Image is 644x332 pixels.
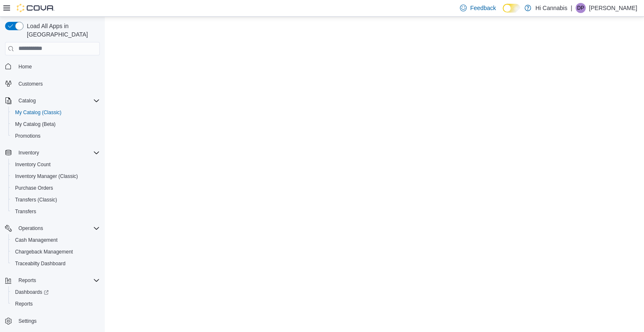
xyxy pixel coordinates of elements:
[15,62,35,72] a: Home
[18,63,32,70] span: Home
[12,119,59,129] a: My Catalog (Beta)
[12,299,36,309] a: Reports
[15,260,65,267] span: Traceabilty Dashboard
[15,223,47,233] button: Operations
[12,159,100,170] span: Inventory Count
[8,130,103,142] button: Promotions
[15,161,51,168] span: Inventory Count
[12,235,61,245] a: Cash Management
[2,315,103,327] button: Settings
[15,96,39,106] button: Catalog
[12,287,100,297] span: Dashboards
[15,275,39,285] button: Reports
[12,207,100,217] span: Transfers
[15,275,100,285] span: Reports
[15,79,46,89] a: Customers
[571,3,572,13] p: |
[18,318,36,324] span: Settings
[8,246,103,258] button: Chargeback Management
[15,289,49,295] span: Dashboards
[8,234,103,246] button: Cash Management
[12,171,100,181] span: Inventory Manager (Classic)
[2,222,103,234] button: Operations
[15,61,100,72] span: Home
[12,195,100,205] span: Transfers (Classic)
[8,298,103,310] button: Reports
[8,118,103,130] button: My Catalog (Beta)
[8,182,103,194] button: Purchase Orders
[2,147,103,159] button: Inventory
[12,247,100,257] span: Chargeback Management
[12,107,65,118] a: My Catalog (Classic)
[577,3,584,13] span: DP
[15,316,40,326] a: Settings
[12,171,81,181] a: Inventory Manager (Classic)
[15,148,42,158] button: Inventory
[535,3,567,13] p: Hi Cannabis
[12,259,69,269] a: Traceabilty Dashboard
[2,95,103,107] button: Catalog
[12,195,60,205] a: Transfers (Classic)
[470,4,496,12] span: Feedback
[589,3,637,13] p: [PERSON_NAME]
[8,194,103,206] button: Transfers (Classic)
[12,235,100,245] span: Cash Management
[15,173,78,180] span: Inventory Manager (Classic)
[15,78,100,89] span: Customers
[8,159,103,170] button: Inventory Count
[15,133,41,139] span: Promotions
[503,4,520,13] input: Dark Mode
[15,316,100,326] span: Settings
[12,159,54,170] a: Inventory Count
[12,207,39,217] a: Transfers
[12,131,100,141] span: Promotions
[18,277,36,284] span: Reports
[12,183,100,193] span: Purchase Orders
[18,81,43,87] span: Customers
[12,183,57,193] a: Purchase Orders
[576,3,586,13] div: Desmond Prior
[15,109,62,116] span: My Catalog (Classic)
[15,148,100,158] span: Inventory
[15,301,33,307] span: Reports
[15,185,53,191] span: Purchase Orders
[23,22,100,39] span: Load All Apps in [GEOGRAPHIC_DATA]
[8,206,103,217] button: Transfers
[2,274,103,286] button: Reports
[12,119,100,129] span: My Catalog (Beta)
[2,60,103,73] button: Home
[15,121,56,128] span: My Catalog (Beta)
[2,78,103,90] button: Customers
[12,287,52,297] a: Dashboards
[12,259,100,269] span: Traceabilty Dashboard
[8,107,103,118] button: My Catalog (Classic)
[15,96,100,106] span: Catalog
[15,208,36,215] span: Transfers
[12,107,100,118] span: My Catalog (Classic)
[12,131,44,141] a: Promotions
[15,237,57,243] span: Cash Management
[12,299,100,309] span: Reports
[17,4,55,12] img: Cova
[15,223,100,233] span: Operations
[18,225,43,232] span: Operations
[18,149,39,156] span: Inventory
[18,97,36,104] span: Catalog
[12,247,76,257] a: Chargeback Management
[8,170,103,182] button: Inventory Manager (Classic)
[15,248,73,255] span: Chargeback Management
[8,286,103,298] a: Dashboards
[8,258,103,269] button: Traceabilty Dashboard
[15,196,57,203] span: Transfers (Classic)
